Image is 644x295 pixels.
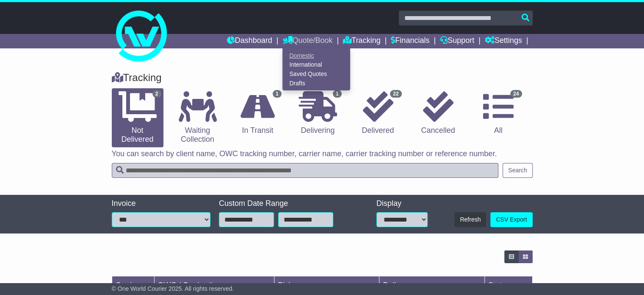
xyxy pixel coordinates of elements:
[282,48,350,90] div: Quote/Book
[292,88,344,138] a: 1 Delivering
[484,276,532,295] td: Status
[352,88,404,138] a: 22 Delivered
[454,212,486,227] button: Refresh
[343,34,380,48] a: Tracking
[112,149,533,159] p: You can search by client name, OWC tracking number, carrier name, carrier tracking number or refe...
[112,276,154,295] td: Carrier
[152,90,161,98] span: 2
[274,276,379,295] td: Pickup
[112,199,211,208] div: Invoice
[490,212,532,227] a: CSV Export
[390,90,401,98] span: 22
[440,34,474,48] a: Support
[379,276,484,295] td: Delivery
[282,34,332,48] a: Quote/Book
[283,51,350,60] a: Domestic
[485,34,522,48] a: Settings
[283,70,350,79] a: Saved Quotes
[283,79,350,88] a: Drafts
[219,199,354,208] div: Custom Date Range
[376,199,428,208] div: Display
[391,34,429,48] a: Financials
[108,72,537,84] div: Tracking
[283,60,350,70] a: International
[273,90,282,98] span: 1
[154,276,274,295] td: OWC / Carrier #
[412,88,464,138] a: Cancelled
[112,285,234,292] span: © One World Courier 2025. All rights reserved.
[227,34,272,48] a: Dashboard
[333,90,342,98] span: 1
[112,88,163,147] a: 2 Not Delivered
[503,163,532,178] button: Search
[232,88,284,138] a: 1 In Transit
[510,90,522,98] span: 24
[473,88,524,138] a: 24 All
[172,88,224,147] a: Waiting Collection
